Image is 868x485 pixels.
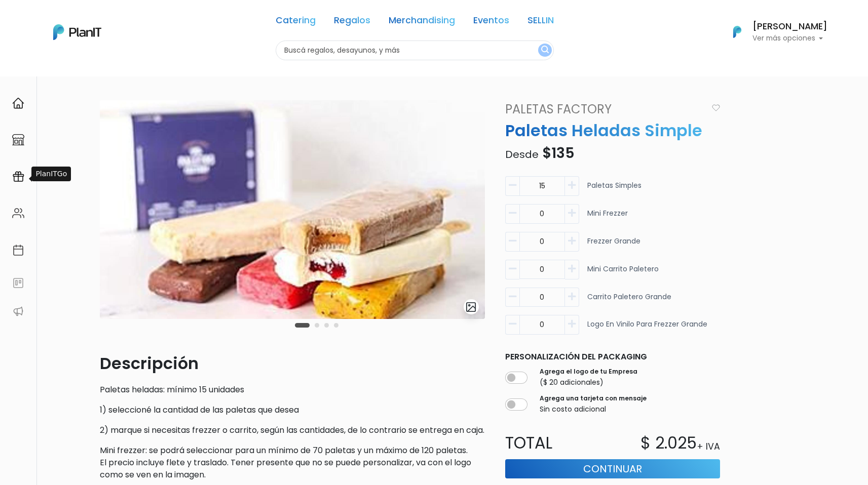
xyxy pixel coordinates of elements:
[465,301,477,313] img: gallery-light
[640,431,697,455] p: $ 2.025
[541,46,549,55] img: search_button-432b6d5273f82d61273b3651a40e1bd1b912527efae98b1b7a1b2c0702e16a8d.svg
[100,351,485,376] p: Descripción
[587,319,707,339] p: Logo en vinilo para frezzer grande
[12,244,24,256] img: calendar-87d922413cdce8b2cf7b7f5f62616a5cf9e4887200fb71536465627b3292af00.svg
[100,384,485,396] p: Paletas heladas: mínimo 15 unidades
[540,367,637,376] label: Agrega el logo de tu Empresa
[505,147,539,161] span: Desde
[540,394,647,403] label: Agrega una tarjeta con mensaje
[499,100,707,118] a: Paletas Factory
[31,167,71,181] div: PlanITGo
[100,444,485,481] p: Mini frezzer: se podrá seleccionar para un mínimo de 70 paletas y un máximo de 120 paletas. El pr...
[292,319,341,331] div: Carousel Pagination
[100,424,485,436] p: 2) marque si necesitas frezzer o carrito, según las cantidades, de lo contrario se entrega en caja.
[295,323,310,328] button: Carousel Page 1 (Current Slide)
[587,208,628,228] p: Mini frezzer
[499,118,726,143] p: Paletas Heladas Simple
[540,404,647,415] p: Sin costo adicional
[276,41,554,60] input: Buscá regalos, desayunos, y más
[720,19,827,45] button: PlanIt Logo [PERSON_NAME] Ver más opciones
[726,21,748,43] img: PlanIt Logo
[527,16,554,28] a: SELLIN
[53,24,101,40] img: PlanIt Logo
[12,97,24,109] img: home-e721727adea9d79c4d83392d1f703f7f8bce08238fde08b1acbfd93340b81755.svg
[505,459,720,478] button: Continuar
[505,351,720,363] p: Personalización del packaging
[12,305,24,317] img: partners-52edf745621dab592f3b2c58e3bca9d71375a7ef29c3b500c9f145b62cc070d4.svg
[276,16,316,28] a: Catering
[542,143,575,163] span: $135
[334,16,370,28] a: Regalos
[587,236,640,256] p: Frezzer grande
[315,323,319,328] button: Carousel Page 2
[540,377,637,388] p: ($ 20 adicionales)
[712,104,720,111] img: heart_icon
[587,292,671,311] p: Carrito paletero grande
[12,134,24,146] img: marketplace-4ceaa7011d94191e9ded77b95e3339b90024bf715f7c57f8cf31f2d8c509eaba.svg
[100,404,485,416] p: 1) seleccioné la cantidad de las paletas que desea
[12,277,24,289] img: feedback-78b5a0c8f98aac82b08bfc38622c3050aee476f2c9584af64705fc4e61158814.svg
[752,35,827,42] p: Ver más opciones
[752,22,827,31] h6: [PERSON_NAME]
[12,171,24,183] img: campaigns-02234683943229c281be62815700db0a1741e53638e28bf9629b52c665b00959.svg
[389,16,455,28] a: Merchandising
[334,323,338,328] button: Carousel Page 4
[587,264,659,284] p: Mini carrito paletero
[12,207,24,219] img: people-662611757002400ad9ed0e3c099ab2801c6687ba6c219adb57efc949bc21e19d.svg
[697,440,720,453] p: + IVA
[473,16,509,28] a: Eventos
[587,180,641,200] p: Paletas simples
[324,323,329,328] button: Carousel Page 3
[499,431,613,455] p: Total
[99,100,484,319] img: thumb_WhatsApp_Image_2021-10-12_at_12.53.59_PM.jpeg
